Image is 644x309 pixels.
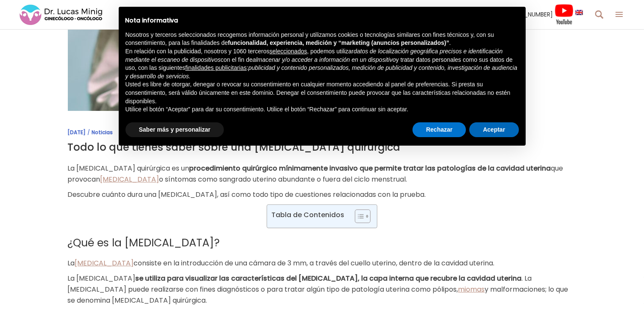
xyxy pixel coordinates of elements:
p: En relación con la publicidad, nosotros y 1060 terceros , podemos utilizar con el fin de y tratar... [125,47,519,80]
span: La [68,258,75,268]
a: [MEDICAL_DATA] [100,174,159,184]
h3: Todo lo que tienes saber sobre una [MEDICAL_DATA] quirúrgica [68,139,577,155]
span: La [MEDICAL_DATA] quirúrgica es un [68,163,190,173]
img: Videos Youtube Ginecología [555,4,574,25]
span: y malformaciones; lo que se denomina [MEDICAL_DATA] quirúrgica. [68,284,569,305]
strong: funcionalidad, experiencia, medición y “marketing (anuncios personalizados)” [228,39,449,46]
p: Tabla de Contenidos [271,210,344,220]
span: Descubre cuánto dura una [MEDICAL_DATA], así como todo tipo de cuestiones relacionadas con la pru... [68,190,426,199]
span: ¿Qué es la [MEDICAL_DATA]? [68,235,220,250]
em: publicidad y contenido personalizados, medición de publicidad y contenido, investigación de audie... [125,64,518,80]
em: datos de localización geográfica precisos e identificación mediante el escaneo de dispositivos [125,48,503,63]
button: Aceptar [469,122,519,138]
em: almacenar y/o acceder a información en un dispositivo [253,56,396,63]
span: o síntomas como sangrado uterino abundante o fuera del ciclo menstrual. [159,174,407,184]
a: [DATE] [68,129,86,136]
a: Toggle Table of Content [348,209,368,223]
b: procedimiento quirúrgico mínimamente invasivo que permite tratar las patologías de la cavidad ute... [190,163,551,173]
p: Utilice el botón “Aceptar” para dar su consentimiento. Utilice el botón “Rechazar” para continuar... [125,105,519,114]
button: Rechazar [413,122,466,138]
span: que provocan [68,163,563,184]
button: finalidades publicitarias [185,64,247,72]
b: se utiliza para visualizar las características del [MEDICAL_DATA], la capa interna que recubre la... [136,273,522,283]
span: La [MEDICAL_DATA] [68,273,136,283]
a: Noticias [92,129,113,136]
a: [MEDICAL_DATA] [75,258,134,268]
a: miomas [458,284,485,294]
h2: Nota informativa [125,17,519,24]
span: . La [MEDICAL_DATA] puede realizarse con fines diagnósticos o para tratar algún tipo de patología... [68,273,532,294]
button: Saber más y personalizar [125,122,224,138]
p: Nosotros y terceros seleccionados recogemos información personal y utilizamos cookies o tecnologí... [125,31,519,47]
span: consiste en la introducción de una cámara de 3 mm, a través del cuello uterino, dentro de la cavi... [134,258,495,268]
p: Usted es libre de otorgar, denegar o revocar su consentimiento en cualquier momento accediendo al... [125,80,519,105]
button: seleccionados [270,47,307,56]
img: language english [575,10,583,15]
